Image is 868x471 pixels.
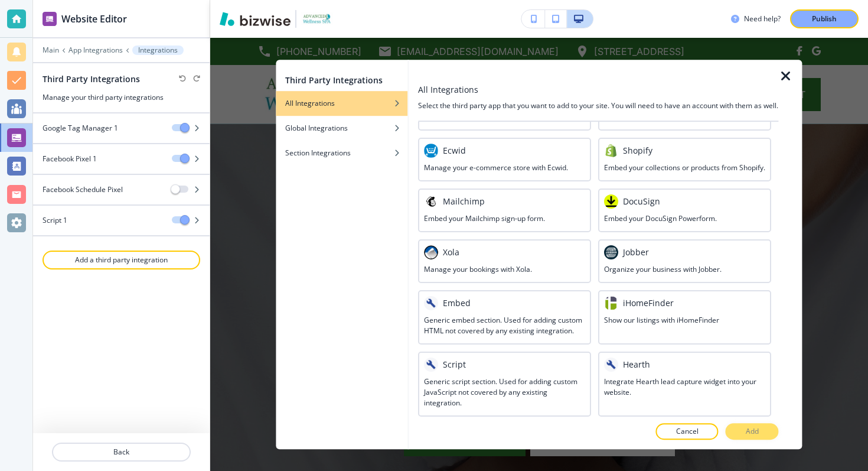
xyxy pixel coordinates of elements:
[790,9,859,28] button: Publish
[424,296,438,310] img: EMBED
[276,141,407,165] button: Section Integrations
[220,12,291,26] img: Bizwise Logo
[676,426,699,437] p: Cancel
[43,123,118,134] h4: Google Tag Manager 1
[276,116,407,141] button: Global Integrations
[424,194,438,209] img: MAILCHIMP
[443,195,485,207] h3: Mailchimp
[623,144,652,157] h3: Shopify
[418,83,478,96] h3: All Integrations
[138,46,178,54] p: Integrations
[424,144,438,158] img: ECWID
[604,376,765,398] h3: Integrate Hearth lead capture widget into your website.
[623,297,674,309] h3: iHomeFinder
[443,246,459,258] h3: Xola
[172,186,188,194] span: Missing Input. Please add your code.
[424,376,585,408] h3: Generic script section. Used for adding custom JavaScript not covered by any existing integration.
[53,447,190,457] p: Back
[443,297,471,309] h3: Embed
[43,12,57,26] img: editor icon
[598,138,771,181] div: SHOPIFYShopifyEmbed your collections or products from Shopify.
[43,184,123,195] h4: Facebook Schedule Pixel
[132,46,184,55] button: Integrations
[424,213,545,224] h3: Embed your Mailchimp sign-up form.
[418,239,591,283] div: XOLAXolaManage your bookings with Xola.
[604,358,618,372] img: HEARTH
[33,206,210,236] div: Script 1
[604,315,719,326] h3: Show our listings with iHomeFinder
[43,73,140,85] h2: Third Party Integrations
[744,14,781,24] h3: Need help?
[285,98,335,109] h4: All Integrations
[598,352,771,417] div: HEARTHHearthIntegrate Hearth lead capture widget into your website.
[418,290,591,345] div: EMBEDEmbedGeneric embed section. Used for adding custom HTML not covered by any existing integrat...
[812,14,837,24] p: Publish
[604,144,618,158] img: SHOPIFY
[604,296,618,310] img: I_HOME_FINDER
[418,138,591,181] div: ECWIDEcwidManage your e-commerce store with Ecwid.
[604,213,717,224] h3: Embed your DocuSign Powerform.
[604,264,722,275] h3: Organize your business with Jobber.
[598,290,771,345] div: I_HOME_FINDERiHomeFinderShow our listings with iHomeFinder
[418,352,591,417] div: SCRIPT_SECTIONScriptGeneric script section. Used for adding custom JavaScript not covered by any ...
[43,46,59,54] button: Main
[623,246,649,258] h3: Jobber
[418,100,778,111] h4: Select the third party app that you want to add to your site. You will need to have an account wi...
[424,315,585,336] h3: Generic embed section. Used for adding custom HTML not covered by any existing integration.
[43,154,97,164] h4: Facebook Pixel 1
[33,113,210,144] div: Google Tag Manager 1
[43,251,200,269] button: Add a third party integration
[44,255,199,265] p: Add a third party integration
[418,189,591,232] div: MAILCHIMPMailchimpEmbed your Mailchimp sign-up form.
[424,163,568,173] h3: Manage your e-commerce store with Ecwid.
[623,195,660,207] h3: DocuSign
[33,175,210,206] div: Facebook Schedule PixelMissing Input. Please add your code.
[598,189,771,232] div: DOCUSIGNDocuSignEmbed your DocuSign Powerform.
[604,245,618,259] img: JOBBER
[285,123,348,134] h4: Global Integrations
[424,358,438,372] img: SCRIPT_SECTION
[285,74,383,86] h2: Third Party Integrations
[301,12,333,25] img: Your Logo
[443,358,466,371] h3: Script
[43,92,200,103] h3: Manage your third party integrations
[68,46,123,54] button: App Integrations
[656,423,719,440] button: Cancel
[276,91,407,116] button: All Integrations
[424,245,438,259] img: XOLA
[33,144,210,175] div: Facebook Pixel 1
[598,239,771,283] div: JOBBERJobberOrganize your business with Jobber.
[623,358,650,371] h3: Hearth
[424,264,532,275] h3: Manage your bookings with Xola.
[52,443,191,462] button: Back
[61,12,127,26] h2: Website Editor
[604,194,618,209] img: DOCUSIGN
[43,215,67,226] h4: Script 1
[443,144,466,157] h3: Ecwid
[604,163,765,173] h3: Embed your collections or products from Shopify.
[285,148,351,158] h4: Section Integrations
